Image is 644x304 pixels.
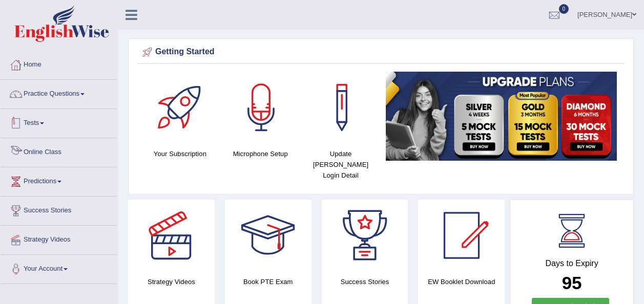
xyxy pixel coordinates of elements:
[1,255,117,280] a: Your Account
[386,72,617,161] img: small5.jpg
[1,138,117,164] a: Online Class
[322,276,408,287] h4: Success Stories
[1,80,117,105] a: Practice Questions
[418,276,505,287] h4: EW Booklet Download
[1,197,117,222] a: Success Stories
[145,148,215,159] h4: Your Subscription
[225,276,311,287] h4: Book PTE Exam
[1,226,117,251] a: Strategy Videos
[128,276,215,287] h4: Strategy Videos
[1,167,117,193] a: Predictions
[225,148,296,159] h4: Microphone Setup
[306,148,376,181] h4: Update [PERSON_NAME] Login Detail
[1,51,117,76] a: Home
[562,273,582,293] b: 95
[1,109,117,135] a: Tests
[140,45,622,60] div: Getting Started
[559,4,569,14] span: 0
[522,259,622,268] h4: Days to Expiry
